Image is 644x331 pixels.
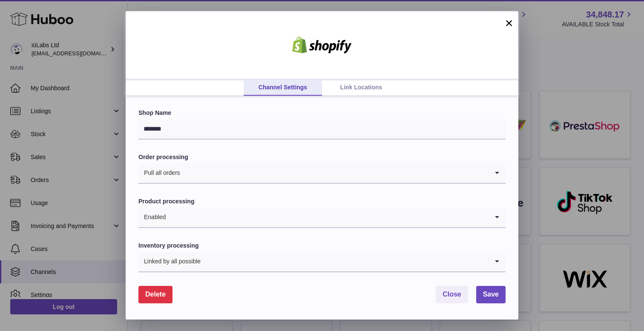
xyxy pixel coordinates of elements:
a: Channel Settings [244,80,322,96]
img: shopify [286,37,358,54]
div: Search for option [138,163,506,184]
input: Search for option [166,208,489,227]
label: Product processing [138,197,506,205]
label: Inventory processing [138,242,506,250]
span: Delete [145,291,166,298]
span: Enabled [138,208,166,227]
span: Linked by all possible [138,252,201,271]
label: Shop Name [138,109,506,117]
span: Close [443,291,461,298]
button: Save [476,286,506,303]
input: Search for option [201,252,489,271]
label: Order processing [138,153,506,161]
a: Link Locations [322,80,400,96]
div: Search for option [138,208,506,228]
button: × [504,18,514,28]
span: Save [483,291,499,298]
button: Close [436,286,468,303]
input: Search for option [181,163,489,183]
span: Pull all orders [138,163,181,183]
button: Delete [138,286,172,303]
div: Search for option [138,252,506,272]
